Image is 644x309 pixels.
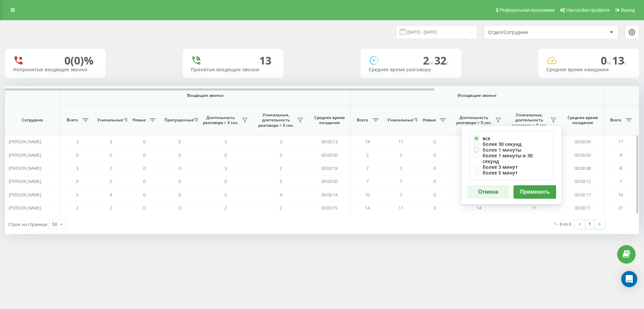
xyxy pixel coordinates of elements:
span: [PERSON_NAME] [9,205,41,211]
span: 2 [423,53,434,68]
td: 00:00:08 [562,162,604,175]
td: 00:00:00 [309,175,351,188]
label: более 5 минут [474,170,549,176]
span: 0 [178,205,181,211]
div: 50 [52,221,57,228]
span: 2 [110,165,112,171]
span: 0 [143,192,146,198]
span: c [624,59,627,66]
div: Принятые входящие звонки [191,67,275,73]
span: Исходящие звонки [366,93,588,98]
span: 0 [224,152,227,158]
td: 00:00:11 [562,201,604,215]
span: Реферальная программа [499,7,554,13]
span: 11 [398,139,403,145]
span: 0 [433,178,436,184]
span: 0 [433,139,436,145]
div: 13 [259,54,271,67]
span: 14 [365,205,370,211]
div: Open Intercom Messenger [621,271,637,287]
label: более 3 минут [474,164,549,170]
span: Уникальные [387,117,412,123]
td: 00:00:00 [309,148,351,161]
button: Применить [514,185,556,199]
label: более 1 минуты [474,147,549,153]
span: Новые [131,117,148,123]
td: 00:00:15 [309,201,351,215]
span: 2 [110,205,112,211]
span: 2 [76,205,78,211]
div: Среднее время ожидания [546,67,631,73]
span: 4 [620,152,622,158]
span: Всего [354,117,371,123]
span: c [446,59,449,66]
span: Среднее время ожидания [567,115,598,125]
span: 0 [143,178,146,184]
span: Уникальные, длительность разговора > Х сек. [257,112,295,128]
span: 4 [280,192,282,198]
span: Всего [607,117,624,123]
span: 2 [280,205,282,211]
span: 7 [620,178,622,184]
label: все [474,136,549,141]
span: 32 [434,53,449,68]
span: 2 [400,152,402,158]
span: Выход [621,7,635,13]
span: 7 [366,178,369,184]
span: Входящие звонки [78,93,333,98]
span: 2 [366,152,369,158]
span: 3 [224,165,227,171]
label: более 1 минуты и 30 секунд [474,153,549,164]
span: м [429,59,434,66]
span: [PERSON_NAME] [9,178,41,184]
span: 10 [365,192,370,198]
span: Сотрудник [11,117,54,123]
td: 00:00:09 [562,135,604,148]
span: 0 [601,53,612,68]
span: [PERSON_NAME] [9,165,41,171]
span: 5 [76,192,78,198]
label: более 30 секунд [474,141,549,147]
td: 00:00:14 [309,188,351,201]
span: 4 [110,192,112,198]
span: 3 [110,139,112,145]
span: [PERSON_NAME] [9,152,41,158]
span: [PERSON_NAME] [9,192,41,198]
span: 3 [76,139,78,145]
span: 13 [612,53,627,68]
span: Новые [421,117,438,123]
span: Пропущенные [164,117,192,123]
button: Отмена [467,185,509,199]
td: 00:00:12 [562,175,604,188]
span: 0 [143,165,146,171]
td: 00:00:19 [309,162,351,175]
span: 5 [224,192,227,198]
span: 0 [178,152,181,158]
span: 2 [366,165,369,171]
span: 14 [477,205,481,211]
span: Настройки профиля [566,7,610,13]
span: 14 [365,139,370,145]
span: м [607,59,612,66]
span: 3 [224,139,227,145]
span: Уникальные [97,117,121,123]
span: 0 [178,139,181,145]
td: 00:00:00 [562,148,604,161]
span: 0 [76,178,78,184]
span: [PERSON_NAME] [9,139,41,145]
span: 3 [76,165,78,171]
span: 7 [400,192,402,198]
span: 2 [280,165,282,171]
span: 11 [532,205,537,211]
span: 11 [398,205,403,211]
span: Среднее время ожидания [314,115,345,125]
span: 0 [143,205,146,211]
span: 0 [178,178,181,184]
span: 0 [110,152,112,158]
span: 16 [618,192,623,198]
span: 8 [620,165,622,171]
div: Отдел/Сотрудник [488,30,568,35]
span: 0 [143,139,146,145]
span: Длительность разговора > Х сек. [201,115,240,125]
div: 1 - 6 из 6 [554,221,571,227]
